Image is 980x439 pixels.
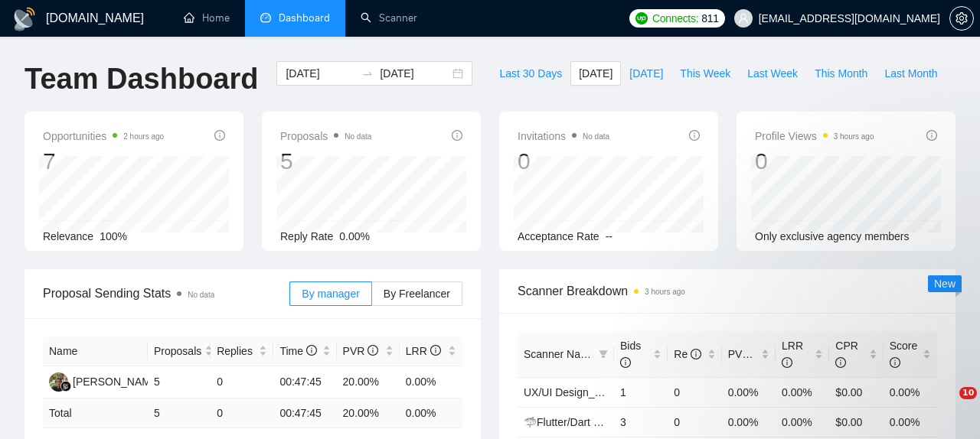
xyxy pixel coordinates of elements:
[614,407,668,437] td: 3
[406,345,441,357] span: LRR
[747,65,798,82] span: Last Week
[884,407,937,437] td: 0.00%
[701,10,718,27] span: 811
[499,65,562,82] span: Last 30 Days
[621,61,671,86] button: [DATE]
[367,345,378,356] span: info-circle
[606,230,612,242] span: --
[279,345,316,357] span: Time
[306,345,317,356] span: info-circle
[755,230,910,242] span: Only exclusive agency members
[928,387,965,424] iframe: Intercom live chat
[668,377,721,407] td: 0
[518,127,609,145] span: Invitations
[876,61,946,86] button: Last Month
[829,407,883,437] td: $0.00
[884,65,937,82] span: Last Month
[570,61,621,86] button: [DATE]
[614,377,668,407] td: 1
[934,278,955,290] span: New
[302,288,359,300] span: By manager
[280,147,371,176] div: 5
[629,65,663,82] span: [DATE]
[755,127,874,145] span: Profile Views
[620,357,631,368] span: info-circle
[380,65,449,82] input: End date
[806,61,876,86] button: This Month
[668,407,721,437] td: 0
[674,348,701,360] span: Re
[211,366,273,398] td: 0
[834,132,874,141] time: 3 hours ago
[43,337,148,366] th: Name
[43,127,164,145] span: Opportunities
[950,12,973,24] span: setting
[343,345,379,357] span: PVR
[959,387,977,399] span: 10
[400,366,462,398] td: 0.00%
[620,340,641,369] span: Bids
[384,288,450,300] span: By Freelancer
[43,230,93,242] span: Relevance
[60,381,71,392] img: gigradar-bm.png
[518,147,609,176] div: 0
[286,65,355,82] input: Start date
[49,375,276,387] a: IB[PERSON_NAME] Gde [PERSON_NAME]
[123,132,164,141] time: 2 hours ago
[273,366,336,398] td: 00:47:45
[339,230,370,242] span: 0.00%
[211,398,273,428] td: 0
[430,345,441,356] span: info-circle
[949,12,974,24] a: setting
[400,398,462,428] td: 0.00 %
[776,407,829,437] td: 0.00%
[148,398,211,428] td: 5
[43,398,148,428] td: Total
[260,12,271,23] span: dashboard
[211,337,273,366] th: Replies
[524,386,635,398] a: UX/UI Design_Fin Tech
[583,132,609,141] span: No data
[815,65,867,82] span: This Month
[12,7,37,31] img: logo
[524,416,620,428] a: 🦈Flutter/Dart 02/07
[154,343,201,359] span: Proposals
[337,366,400,398] td: 20.00%
[361,11,417,24] a: searchScanner
[596,343,611,366] span: filter
[73,373,276,390] div: [PERSON_NAME] Gde [PERSON_NAME]
[43,147,164,176] div: 7
[755,147,874,176] div: 0
[452,130,462,141] span: info-circle
[280,230,333,242] span: Reply Rate
[361,67,374,80] span: to
[337,398,400,428] td: 20.00 %
[361,67,374,80] span: swap-right
[184,11,230,24] a: homeHome
[491,61,570,86] button: Last 30 Days
[671,61,739,86] button: This Week
[599,350,608,359] span: filter
[645,288,685,296] time: 3 hours ago
[524,348,595,360] span: Scanner Name
[738,13,749,24] span: user
[722,407,776,437] td: 0.00%
[148,337,211,366] th: Proposals
[518,281,937,301] span: Scanner Breakdown
[926,130,937,141] span: info-circle
[217,343,256,359] span: Replies
[188,291,214,299] span: No data
[949,6,974,31] button: setting
[43,284,289,303] span: Proposal Sending Stats
[273,398,336,428] td: 00:47:45
[739,61,806,86] button: Last Week
[652,10,698,27] span: Connects:
[518,230,599,242] span: Acceptance Rate
[214,130,225,141] span: info-circle
[280,127,371,145] span: Proposals
[100,230,127,242] span: 100%
[49,372,68,392] img: IB
[579,65,612,82] span: [DATE]
[279,11,330,24] span: Dashboard
[689,130,700,141] span: info-circle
